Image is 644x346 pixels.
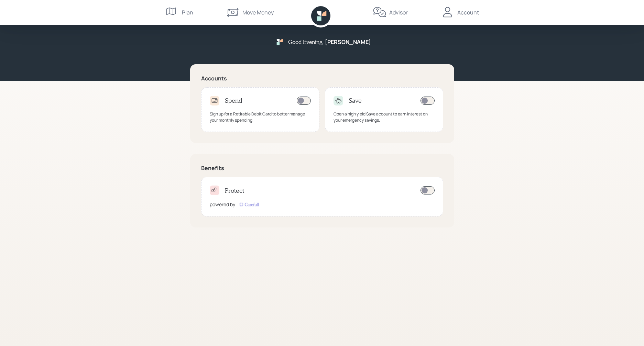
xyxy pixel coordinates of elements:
[210,111,311,123] div: Sign up for a Retirable Debit Card to better manage your monthly spending.
[238,201,260,208] img: carefull-M2HCGCDH.digested.png
[201,165,443,171] h5: Benefits
[288,38,324,45] h5: Good Evening ,
[334,111,435,123] div: Open a high yield Save account to earn interest on your emergency savings.
[201,75,443,82] h5: Accounts
[325,39,371,45] h5: [PERSON_NAME]
[457,8,479,16] div: Account
[242,8,274,16] div: Move Money
[182,8,193,16] div: Plan
[225,97,242,104] h4: Spend
[225,187,244,194] h4: Protect
[210,201,235,208] div: powered by
[349,97,362,104] h4: Save
[389,8,408,16] div: Advisor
